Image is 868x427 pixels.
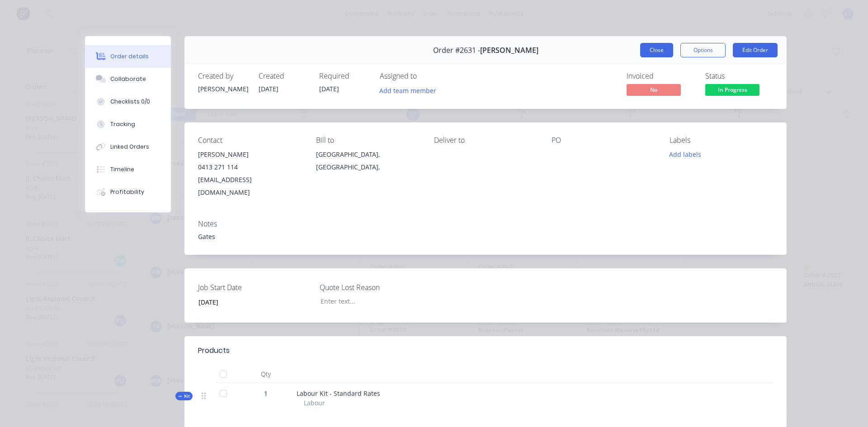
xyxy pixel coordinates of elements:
div: Kit [175,392,193,400]
span: Order #2631 - [433,46,480,55]
button: In Progress [705,84,759,98]
label: Quote Lost Reason [320,282,433,293]
span: In Progress [705,84,759,95]
div: Profitability [110,188,144,196]
div: Assigned to [380,72,470,80]
span: [DATE] [319,84,339,93]
span: Kit [178,393,190,399]
div: Status [705,72,773,80]
button: Checklists 0/0 [85,90,171,113]
div: [PERSON_NAME] [198,148,302,161]
span: Labour [304,398,325,408]
div: Invoiced [627,72,694,80]
div: Order details [110,52,149,61]
div: [EMAIL_ADDRESS][DOMAIN_NAME] [198,174,302,199]
button: Profitability [85,181,171,203]
span: [PERSON_NAME] [480,46,538,55]
div: [GEOGRAPHIC_DATA], [GEOGRAPHIC_DATA], [316,148,420,174]
button: Add labels [665,148,706,160]
button: Collaborate [85,68,171,90]
div: Timeline [110,165,134,174]
button: Close [640,43,673,57]
div: Linked Orders [110,143,149,151]
div: PO [552,136,655,145]
button: Timeline [85,158,171,181]
div: Required [319,72,369,80]
div: Gates [198,232,773,241]
span: No [627,84,681,95]
input: Enter date [192,295,305,309]
button: Order details [85,45,171,68]
div: Created [259,72,308,80]
div: Bill to [316,136,420,145]
button: Add team member [380,84,441,96]
span: 1 [264,389,268,398]
div: Tracking [110,120,135,128]
label: Job Start Date [198,282,311,293]
span: Labour Kit - Standard Rates [297,389,380,398]
div: Notes [198,220,773,228]
div: [PERSON_NAME]0413 271 114[EMAIL_ADDRESS][DOMAIN_NAME] [198,148,302,199]
div: Qty [239,365,293,383]
button: Linked Orders [85,136,171,158]
div: Labels [670,136,773,145]
div: Checklists 0/0 [110,98,150,106]
div: [GEOGRAPHIC_DATA], [GEOGRAPHIC_DATA], [316,148,420,177]
div: Contact [198,136,302,145]
div: [PERSON_NAME] [198,84,248,94]
button: Add team member [375,84,441,96]
div: Deliver to [434,136,538,145]
button: Tracking [85,113,171,136]
div: 0413 271 114 [198,161,302,174]
div: Collaborate [110,75,146,83]
button: Edit Order [733,43,778,57]
span: [DATE] [259,84,278,93]
div: Products [198,345,230,356]
div: Created by [198,72,248,80]
button: Options [680,43,726,57]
